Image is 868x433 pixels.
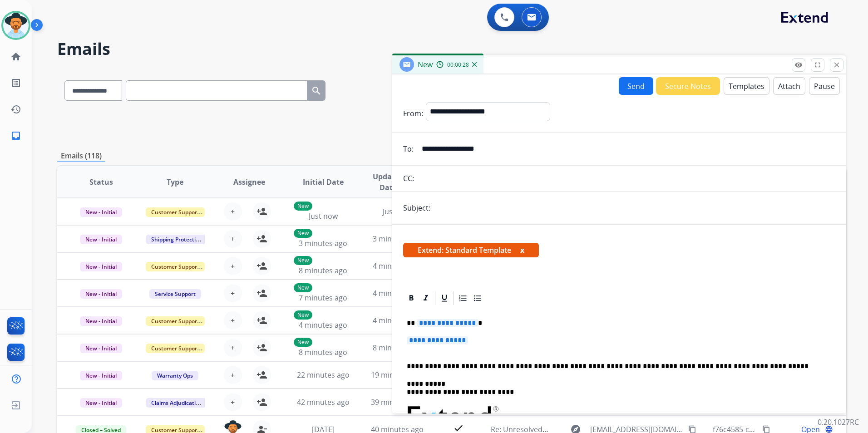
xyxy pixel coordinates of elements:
[297,397,350,407] span: 42 minutes ago
[146,398,208,408] span: Claims Adjudication
[303,177,344,187] span: Initial Date
[833,61,841,69] mat-icon: close
[294,338,312,347] p: New
[256,397,267,408] mat-icon: person_add
[231,397,235,408] span: +
[294,229,312,238] p: New
[231,288,235,299] span: +
[224,257,242,275] button: +
[224,393,242,411] button: +
[294,256,312,265] p: New
[373,315,421,325] span: 4 minutes ago
[619,77,653,95] button: Send
[256,206,267,217] mat-icon: person_add
[447,61,469,69] span: 00:00:28
[403,243,539,257] span: Extend: Standard Template
[80,316,122,326] span: New - Initial
[256,261,267,271] mat-icon: person_add
[80,289,122,299] span: New - Initial
[299,266,347,276] span: 8 minutes ago
[403,108,423,119] p: From:
[10,130,21,141] mat-icon: inbox
[80,262,122,271] span: New - Initial
[256,315,267,326] mat-icon: person_add
[297,370,350,380] span: 22 minutes ago
[146,235,208,244] span: Shipping Protection
[456,291,470,305] div: Ordered List
[373,234,421,244] span: 3 minutes ago
[80,207,122,217] span: New - Initial
[818,417,859,428] p: 0.20.1027RC
[368,171,409,193] span: Updated Date
[403,143,414,154] p: To:
[371,370,424,380] span: 19 minutes ago
[404,291,418,305] div: Bold
[418,59,433,69] span: New
[231,261,235,271] span: +
[3,13,29,38] img: avatar
[146,344,205,353] span: Customer Support
[149,289,201,299] span: Service Support
[224,284,242,302] button: +
[309,211,338,221] span: Just now
[656,77,720,95] button: Secure Notes
[383,207,412,216] span: Just now
[299,238,347,248] span: 3 minutes ago
[10,78,21,89] mat-icon: list_alt
[146,316,205,326] span: Customer Support
[794,61,803,69] mat-icon: remove_red_eye
[438,291,451,305] div: Underline
[373,343,421,353] span: 8 minutes ago
[10,51,21,62] mat-icon: home
[57,40,846,58] h2: Emails
[233,177,265,187] span: Assignee
[403,202,430,213] p: Subject:
[224,202,242,221] button: +
[231,206,235,217] span: +
[80,371,122,380] span: New - Initial
[231,342,235,353] span: +
[224,366,242,384] button: +
[231,315,235,326] span: +
[294,202,312,211] p: New
[471,291,484,305] div: Bullet List
[167,177,183,187] span: Type
[224,311,242,330] button: +
[231,369,235,380] span: +
[299,320,347,330] span: 4 minutes ago
[520,245,524,256] button: x
[256,342,267,353] mat-icon: person_add
[373,261,421,271] span: 4 minutes ago
[311,85,322,96] mat-icon: search
[89,177,113,187] span: Status
[373,288,421,298] span: 4 minutes ago
[146,207,205,217] span: Customer Support
[231,233,235,244] span: +
[773,77,805,95] button: Attach
[152,371,198,380] span: Warranty Ops
[224,339,242,357] button: +
[146,262,205,271] span: Customer Support
[419,291,433,305] div: Italic
[10,104,21,115] mat-icon: history
[57,150,105,162] p: Emails (118)
[224,230,242,248] button: +
[403,173,414,184] p: CC:
[371,397,424,407] span: 39 minutes ago
[294,283,312,292] p: New
[299,347,347,357] span: 8 minutes ago
[256,369,267,380] mat-icon: person_add
[256,233,267,244] mat-icon: person_add
[814,61,822,69] mat-icon: fullscreen
[80,235,122,244] span: New - Initial
[724,77,769,95] button: Templates
[299,293,347,303] span: 7 minutes ago
[80,344,122,353] span: New - Initial
[80,398,122,408] span: New - Initial
[294,310,312,320] p: New
[809,77,840,95] button: Pause
[256,288,267,299] mat-icon: person_add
